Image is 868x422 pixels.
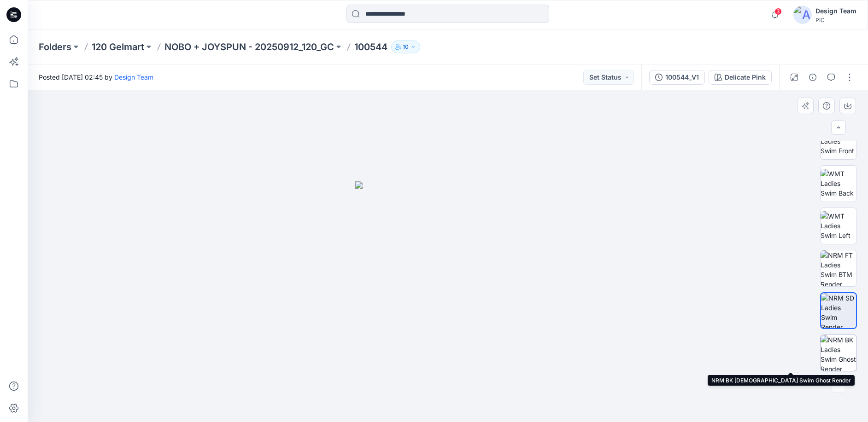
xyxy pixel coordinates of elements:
img: WMT Ladies Swim Front [821,127,856,156]
a: Folders [39,40,71,53]
button: Details [805,70,820,85]
button: 10 [391,40,420,53]
div: 100544_V1 [665,72,699,82]
img: avatar [793,6,812,24]
a: Design Team [114,73,153,81]
img: NRM FT Ladies Swim BTM Render [821,250,856,286]
a: 120 Gelmart [92,40,144,53]
img: NRM BK Ladies Swim Ghost Render [821,335,856,371]
div: Design Team [815,6,856,17]
img: NRM SD Ladies Swim Render [821,293,856,328]
div: PIC [815,17,856,23]
div: Delicate Pink [725,72,766,82]
img: WMT Ladies Swim Left [821,211,856,240]
img: WMT Ladies Swim Back [821,169,856,198]
span: 3 [774,8,782,15]
span: Posted [DATE] 02:45 by [39,72,153,82]
p: 100544 [354,40,387,53]
button: 100544_V1 [649,70,705,85]
a: NOBO + JOYSPUN - 20250912_120_GC [164,40,334,53]
button: Delicate Pink [709,70,772,85]
p: 10 [403,42,409,52]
